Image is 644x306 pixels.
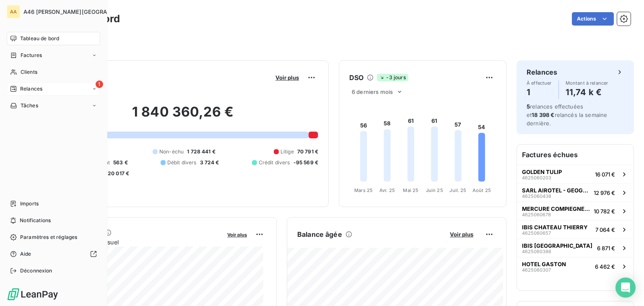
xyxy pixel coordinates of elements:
button: Voir plus [225,231,249,238]
tspan: Juil. 25 [449,187,466,193]
span: 563 € [113,159,128,166]
span: 12 976 € [594,189,615,196]
h6: Relances [527,67,557,77]
img: Logo LeanPay [7,288,59,301]
span: GOLDEN TULIP [522,169,562,175]
span: -3 jours [377,74,408,81]
span: 1 [96,80,103,88]
span: 6 871 € [597,245,615,252]
span: -20 017 € [105,170,129,177]
tspan: Juin 25 [426,187,443,193]
span: Clients [21,68,37,76]
div: AA [7,5,20,18]
h6: Balance âgée [297,229,342,239]
tspan: Août 25 [473,187,491,193]
span: 18 398 € [532,112,554,118]
tspan: Avr. 25 [379,187,395,193]
a: Paramètres et réglages [7,231,100,244]
span: 4625060203 [522,175,551,180]
span: 4625060307 [522,267,551,272]
span: 3 724 € [200,159,219,166]
span: Aide [20,250,31,258]
span: À effectuer [527,80,552,86]
button: GOLDEN TULIP462506020316 071 € [517,165,634,183]
span: A46 [PERSON_NAME][GEOGRAPHIC_DATA] [23,8,139,15]
div: Open Intercom Messenger [615,277,636,298]
tspan: Mars 25 [354,187,373,193]
span: SARL AIROTEL - GEOGRAPHOTEL [522,187,590,194]
span: Non-échu [159,148,184,156]
tspan: Mai 25 [403,187,418,193]
span: IBIS CHATEAU THIERRY [522,224,588,231]
a: Imports [7,197,100,210]
span: Crédit divers [259,159,290,166]
span: 10 782 € [594,208,615,215]
span: Notifications [20,217,51,224]
span: -95 569 € [293,159,318,166]
span: Litige [280,148,294,156]
button: HOTEL GASTON46250603076 462 € [517,257,634,275]
a: Clients [7,65,100,79]
span: 16 071 € [595,171,615,178]
a: Aide [7,247,100,261]
span: 70 791 € [297,148,318,156]
span: relances effectuées et relancés la semaine dernière. [527,103,607,127]
span: Voir plus [227,232,247,238]
button: IBIS CHATEAU THIERRY46250606577 064 € [517,220,634,239]
span: 4625060386 [522,249,551,254]
button: IBIS [GEOGRAPHIC_DATA]46250603866 871 € [517,239,634,257]
span: Voir plus [275,74,299,81]
span: 6 derniers mois [352,88,393,95]
span: Tableau de bord [20,35,59,42]
a: 1Relances [7,82,100,96]
span: 4625060678 [522,212,551,217]
a: Tableau de bord [7,32,100,45]
span: Factures [21,52,42,59]
span: Montant à relancer [566,80,608,86]
span: Paramètres et réglages [20,233,77,241]
span: Imports [20,200,39,207]
span: Relances [20,85,42,93]
span: 5 [527,103,530,110]
span: Déconnexion [20,267,52,275]
a: Tâches [7,99,100,112]
h4: 1 [527,86,552,99]
span: Chiffre d'affaires mensuel [47,238,221,246]
button: SARL AIROTEL - GEOGRAPHOTEL462506043812 976 € [517,183,634,202]
span: 6 462 € [595,263,615,270]
span: Débit divers [167,159,197,166]
a: Factures [7,49,100,62]
span: Voir plus [450,231,473,238]
span: 7 064 € [595,226,615,233]
span: Tâches [21,102,38,109]
h6: Factures échues [517,145,634,165]
button: Voir plus [447,231,476,238]
button: Actions [572,12,614,26]
span: 1 728 441 € [187,148,216,156]
span: HOTEL GASTON [522,261,566,267]
span: IBIS [GEOGRAPHIC_DATA] [522,242,592,249]
h4: 11,74 k € [566,86,608,99]
span: 4625060657 [522,231,551,236]
span: 4625060438 [522,194,551,199]
h2: 1 840 360,26 € [47,104,318,129]
button: Voir plus [273,74,301,81]
h6: DSO [349,73,364,83]
span: MERCURE COMPIEGNE - STGHC [522,205,590,212]
button: MERCURE COMPIEGNE - STGHC462506067810 782 € [517,202,634,220]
